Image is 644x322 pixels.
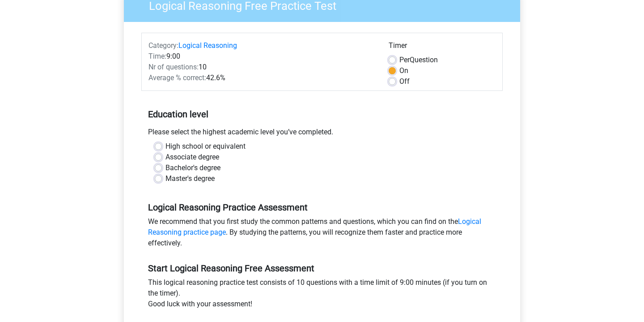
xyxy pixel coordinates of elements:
h5: Education level [148,105,496,123]
div: This logical reasoning practice test consists of 10 questions with a time limit of 9:00 minutes (... [141,277,503,313]
label: Bachelor's degree [165,163,220,173]
label: Associate degree [165,152,219,163]
span: Average % correct: [148,73,206,82]
label: On [399,65,408,76]
label: High school or equivalent [165,141,246,152]
label: Master's degree [165,173,215,184]
label: Question [399,55,438,65]
span: Category: [148,41,178,50]
div: 10 [142,62,382,73]
span: Nr of questions: [148,63,199,71]
h5: Start Logical Reasoning Free Assessment [148,263,496,274]
span: Per [399,56,410,64]
div: 42.6% [142,73,382,83]
h5: Logical Reasoning Practice Assessment [148,202,496,213]
a: Logical Reasoning [178,41,237,50]
label: Off [399,76,410,87]
div: Timer [389,40,496,55]
div: We recommend that you first study the common patterns and questions, which you can find on the . ... [141,216,503,252]
span: Time: [148,52,166,60]
div: 9:00 [142,51,382,62]
div: Please select the highest academic level you’ve completed. [141,127,503,141]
